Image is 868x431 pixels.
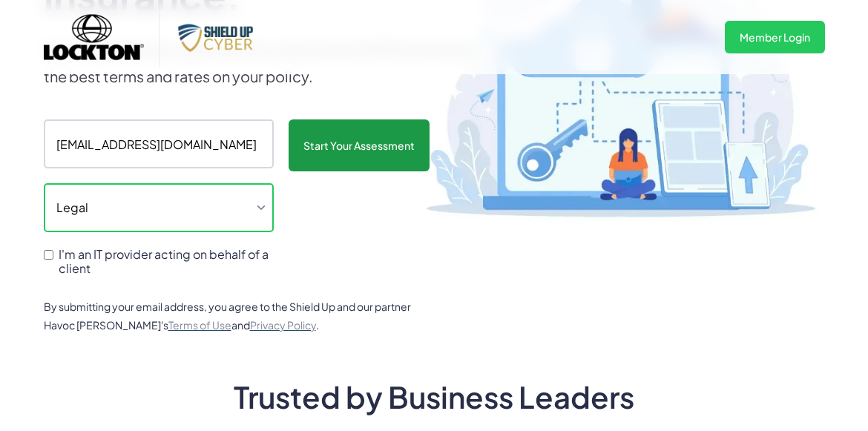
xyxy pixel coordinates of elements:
[250,318,316,332] a: Privacy Policy
[44,4,144,70] img: Lockton
[174,21,263,54] img: Shield Up Cyber Logo
[44,297,430,335] div: By submitting your email address, you agree to the Shield Up and our partner Havoc [PERSON_NAME]'...
[44,379,825,415] h2: Trusted by Business Leaders
[59,247,274,275] span: I'm an IT provider acting on behalf of a client
[289,119,430,171] input: Start Your Assessment
[44,119,274,168] input: Enter your company email
[725,21,825,53] a: Member Login
[168,318,231,332] a: Terms of Use
[44,250,53,260] input: I'm an IT provider acting on behalf of a client
[44,119,430,279] form: scanform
